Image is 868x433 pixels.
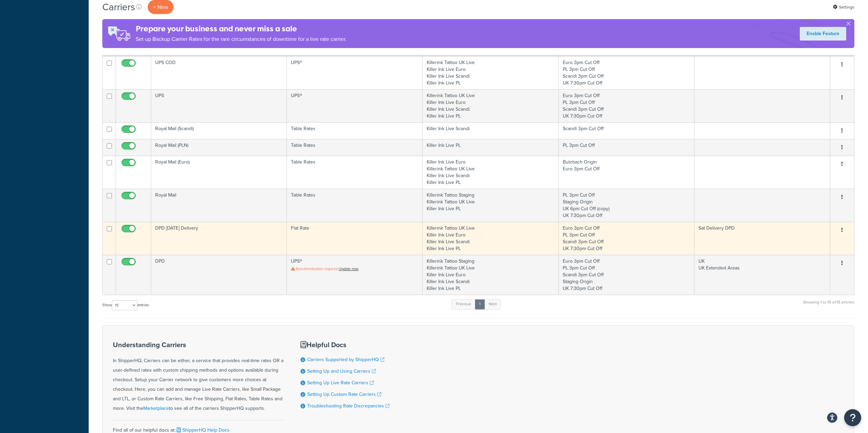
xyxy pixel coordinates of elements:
select: Showentries [112,300,137,310]
td: Table Rates [287,189,423,222]
td: DPD [151,255,287,295]
h3: Understanding Carriers [113,341,283,349]
td: UPS® [287,255,423,295]
td: Euro 3pm Cut Off PL 3pm Cut Off Scandi 3pm Cut Off UK 7:30pm Cut Off [559,89,694,122]
a: Marketplace [143,405,169,412]
td: Euro 3pm Cut Off PL 3pm Cut Off Scandi 3pm Cut Off UK 7:30pm Cut Off [559,56,694,89]
td: Royal Mail (Scandi) [151,122,287,139]
a: Setting Up and Using Carriers [307,368,376,375]
a: Setting Up Custom Rate Carriers [307,391,381,398]
td: Killerink Tattoo Staging Killerink Tattoo UK Live Killer Ink Live Euro Killer Ink Live Scandi Kil... [423,255,558,295]
td: DPD [DATE] Delivery [151,222,287,255]
h1: Carriers [102,0,135,14]
td: Table Rates [287,122,423,139]
a: Update now [339,266,358,272]
td: Royal Mail [151,189,287,222]
td: Killerink Tattoo UK Live Killer Ink Live Euro Killer Ink Live Scandi Killer Ink Live PL [423,56,558,89]
td: Killer Ink Live Scandi [423,122,558,139]
td: Royal Mail (PLN) [151,139,287,156]
td: Royal Mail (Euro) [151,156,287,189]
a: Previous [452,299,475,309]
td: UK UK Extended Areas [694,255,830,295]
a: Troubleshooting Rate Discrepancies [307,402,389,409]
a: Setting Up Live Rate Carriers [307,379,374,386]
td: Scandi 3pm Cut Off [559,122,694,139]
td: UPS [151,89,287,122]
td: Flat Rate [287,222,423,255]
td: Killer Ink Live Euro Killerink Tattoo UK Live Killer Ink Live Scandi Killer Ink Live PL [423,156,558,189]
div: Showing 1 to 15 of 15 entries [803,298,854,313]
a: Enable Feature [800,27,846,41]
td: PL 3pm Cut Off Staging Origin UK 6pm Cut Off (copy) UK 7:30pm Cut Off [559,189,694,222]
td: Euro 3pm Cut Off PL 3pm Cut Off Scandi 3pm Cut Off Staging Origin UK 7:30pm Cut Off [559,255,694,295]
a: Next [484,299,501,309]
span: Reauthentication required [296,266,338,272]
td: UPS COD [151,56,287,89]
a: Carriers Supported by ShipperHQ [307,356,384,363]
td: Table Rates [287,139,423,156]
td: Sat Delivery DPD [694,222,830,255]
td: Killerink Tattoo UK Live Killer Ink Live Euro Killer Ink Live Scandi Killer Ink Live PL [423,222,558,255]
td: UPS® [287,89,423,122]
td: UPS® [287,56,423,89]
td: Euro 3pm Cut Off PL 3pm Cut Off Scandi 3pm Cut Off UK 7:30pm Cut Off [559,222,694,255]
td: Table Rates [287,156,423,189]
img: ad-rules-rateshop-fe6ec290ccb7230408bd80ed9643f0289d75e0ffd9eb532fc0e269fcd187b520.png [102,19,136,48]
a: 1 [475,299,485,309]
a: Settings [833,2,854,12]
div: In ShipperHQ, Carriers can be either, a service that provides real-time rates OR a user-defined r... [113,341,283,413]
label: Show entries [102,300,149,310]
td: Butzbach Origin Euro 3pm Cut Off [559,156,694,189]
td: Killerink Tattoo Staging Killerink Tattoo UK Live Killer Ink Live PL [423,189,558,222]
h3: Helpful Docs [300,341,389,349]
h4: Prepare your business and never miss a sale [136,23,347,34]
td: PL 3pm Cut Off [559,139,694,156]
td: Killer Ink Live PL [423,139,558,156]
button: Open Resource Center [844,409,861,426]
p: Set up Backup Carrier Rates for the rare circumstances of downtime for a live rate carrier. [136,34,347,44]
td: Killerink Tattoo UK Live Killer Ink Live Euro Killer Ink Live Scandi Killer Ink Live PL [423,89,558,122]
